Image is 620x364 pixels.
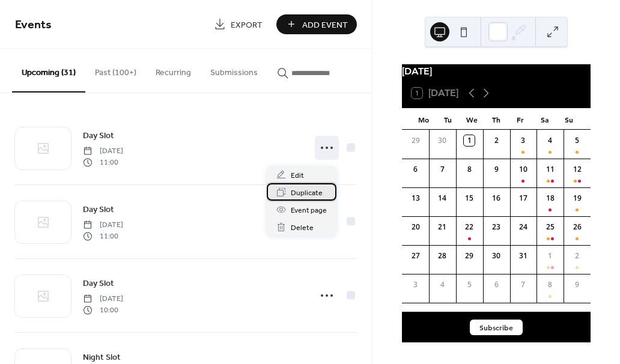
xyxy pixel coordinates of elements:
button: Past (100+) [85,49,146,91]
span: Night Slot [83,351,121,364]
a: Day Slot [83,129,114,142]
span: Export [231,19,263,31]
div: 27 [410,250,421,261]
div: Tu [436,108,460,130]
div: 14 [437,193,448,204]
div: 24 [518,222,529,232]
div: 13 [410,193,421,204]
span: Events [15,13,52,37]
div: 1 [545,250,556,261]
div: 31 [518,250,529,261]
div: 23 [491,222,502,232]
div: 25 [545,222,556,232]
button: Submissions [201,49,267,91]
div: 9 [572,279,583,290]
span: Edit [291,169,304,182]
span: 11:00 [83,231,123,241]
div: 29 [464,250,475,261]
div: 5 [464,279,475,290]
span: [DATE] [83,146,123,157]
div: Mo [412,108,436,130]
span: Duplicate [291,187,323,199]
span: Day Slot [83,204,114,216]
div: Fr [508,108,532,130]
span: 10:00 [83,305,123,315]
span: [DATE] [83,220,123,231]
div: 18 [545,193,556,204]
div: 4 [437,279,448,290]
div: We [460,108,484,130]
div: 30 [437,135,448,146]
span: 11:00 [83,157,123,168]
a: Export [205,14,272,34]
span: Event page [291,204,327,217]
div: 5 [572,135,583,146]
div: 22 [464,222,475,232]
a: Day Slot [83,276,114,290]
span: Day Slot [83,130,114,142]
div: 26 [572,222,583,232]
div: 7 [518,279,529,290]
div: 28 [437,250,448,261]
button: Add Event [276,14,357,34]
div: 3 [518,135,529,146]
div: 30 [491,250,502,261]
div: 20 [410,222,421,232]
a: Night Slot [83,350,121,364]
div: 12 [572,164,583,175]
span: [DATE] [83,294,123,305]
div: 3 [410,279,421,290]
div: 11 [545,164,556,175]
span: Day Slot [83,278,114,290]
button: Upcoming (31) [12,49,85,93]
span: Add Event [302,19,348,31]
div: Th [484,108,508,130]
a: Day Slot [83,202,114,216]
div: [DATE] [402,64,591,79]
div: 29 [410,135,421,146]
button: Recurring [146,49,201,91]
div: 9 [491,164,502,175]
div: 19 [572,193,583,204]
div: 17 [518,193,529,204]
button: Subscribe [470,320,523,335]
div: 8 [464,164,475,175]
div: 6 [410,164,421,175]
div: 6 [491,279,502,290]
div: Sa [532,108,556,130]
div: 4 [545,135,556,146]
div: 2 [491,135,502,146]
div: 7 [437,164,448,175]
div: Su [557,108,581,130]
div: 8 [545,279,556,290]
div: 10 [518,164,529,175]
div: 16 [491,193,502,204]
div: 21 [437,222,448,232]
div: 1 [464,135,475,146]
div: 2 [572,250,583,261]
span: Delete [291,222,314,234]
div: 15 [464,193,475,204]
